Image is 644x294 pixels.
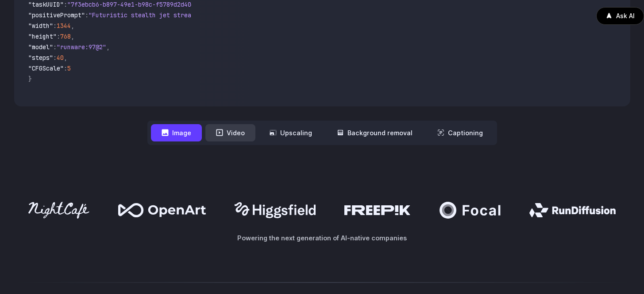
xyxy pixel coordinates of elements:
[53,54,57,62] span: :
[106,43,110,51] span: ,
[28,54,53,62] span: "steps"
[259,124,323,141] button: Upscaling
[53,22,57,30] span: :
[64,54,67,62] span: ,
[28,43,53,51] span: "model"
[60,32,71,40] span: 768
[71,22,74,30] span: ,
[67,0,202,8] span: "7f3ebcb6-b897-49e1-b98c-f5789d2d40d7"
[57,54,64,62] span: 40
[57,32,60,40] span: :
[28,32,57,40] span: "height"
[89,11,411,19] span: "Futuristic stealth jet streaking through a neon-lit cityscape with glowing purple exhaust"
[53,43,57,51] span: :
[151,124,202,141] button: Image
[64,0,67,8] span: :
[28,22,53,30] span: "width"
[326,124,423,141] button: Background removal
[67,64,71,72] span: 5
[427,124,494,141] button: Captioning
[64,64,67,72] span: :
[71,32,74,40] span: ,
[28,64,64,72] span: "CFGScale"
[57,22,71,30] span: 1344
[57,43,106,51] span: "runware:97@2"
[85,11,89,19] span: :
[28,75,32,83] span: }
[28,0,64,8] span: "taskUUID"
[14,233,630,243] p: Powering the next generation of AI-native companies
[205,124,255,141] button: Video
[28,11,85,19] span: "positivePrompt"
